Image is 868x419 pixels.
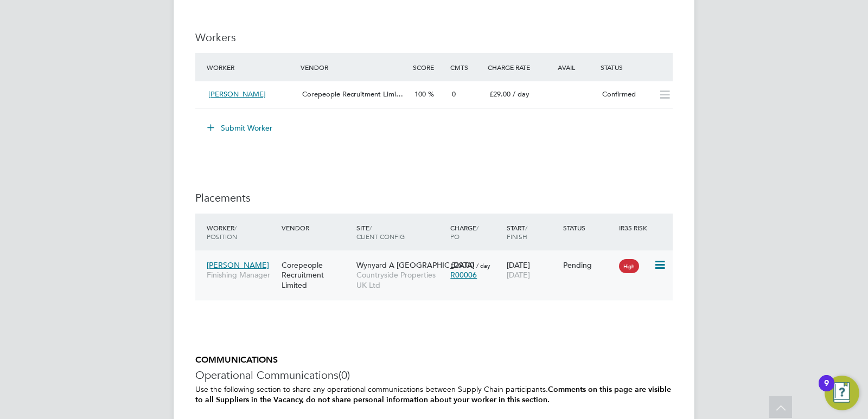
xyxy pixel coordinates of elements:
[598,86,654,104] div: Confirmed
[513,89,529,99] span: / day
[207,260,269,270] span: [PERSON_NAME]
[450,260,474,270] span: £29.00
[452,89,456,99] span: 0
[279,218,354,237] div: Vendor
[195,368,673,382] h3: Operational Communications
[541,57,598,77] div: Avail
[356,270,445,289] span: Countryside Properties UK Ltd
[204,254,673,263] a: [PERSON_NAME]Finishing ManagerCorepeople Recruitment LimitedWynyard A [GEOGRAPHIC_DATA]Countrysid...
[598,57,673,77] div: Status
[450,270,477,280] span: R00006
[825,376,859,410] button: Open Resource Center, 9 new notifications
[616,218,654,237] div: IR35 Risk
[207,270,276,280] span: Finishing Manager
[824,383,829,397] div: 9
[504,255,560,285] div: [DATE]
[207,223,237,241] span: / Position
[448,57,485,77] div: Cmts
[356,260,475,270] span: Wynyard A [GEOGRAPHIC_DATA]
[302,89,403,99] span: Corepeople Recruitment Limi…
[195,30,673,44] h3: Workers
[507,270,530,280] span: [DATE]
[356,223,405,241] span: / Client Config
[414,89,426,99] span: 100
[195,384,673,405] p: Use the following section to share any operational communications between Supply Chain participants.
[560,218,617,237] div: Status
[208,89,266,99] span: [PERSON_NAME]
[485,57,541,77] div: Charge Rate
[279,255,354,295] div: Corepeople Recruitment Limited
[450,223,478,241] span: / PO
[195,191,673,205] h3: Placements
[195,354,673,366] h5: COMMUNICATIONS
[298,57,410,77] div: Vendor
[563,260,614,270] div: Pending
[410,57,448,77] div: Score
[476,261,490,269] span: / day
[204,218,279,246] div: Worker
[489,89,510,99] span: £29.00
[204,57,298,77] div: Worker
[354,218,448,246] div: Site
[507,223,527,241] span: / Finish
[339,368,350,382] span: (0)
[195,385,671,404] b: Comments on this page are visible to all Suppliers in the Vacancy, do not share personal informat...
[448,218,504,246] div: Charge
[200,119,281,137] button: Submit Worker
[504,218,560,246] div: Start
[619,259,639,273] span: High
